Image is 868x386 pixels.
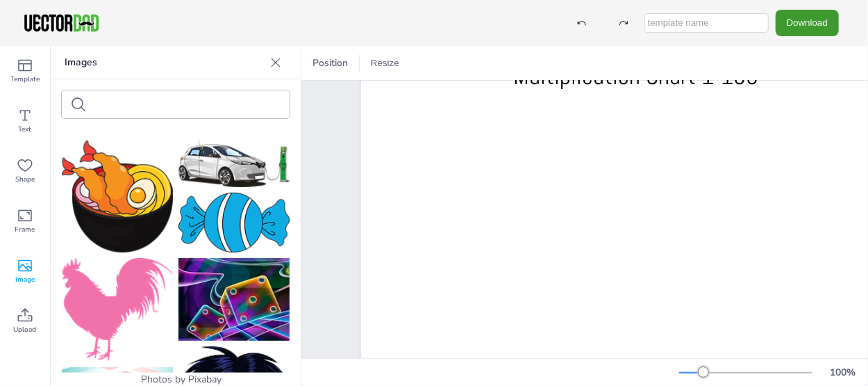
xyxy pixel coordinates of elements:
button: Resize [365,52,405,74]
button: Download [776,10,839,35]
img: car-3321668_150.png [178,140,290,187]
img: noodle-3899206_150.png [62,140,173,252]
img: candy-6887678_150.png [178,193,290,252]
span: Image [15,274,35,285]
input: template name [644,13,769,33]
span: Position [310,56,351,70]
div: Photos by [51,373,301,386]
span: Template [10,74,40,85]
span: Text [19,124,32,135]
span: Multiplication Chart 1-100 [513,61,758,91]
img: given-67935_150.jpg [178,258,290,341]
span: Upload [14,324,37,335]
span: Shape [15,174,35,185]
p: Images [65,46,265,79]
a: Pixabay [188,373,222,386]
img: VectorDad-1.png [22,13,101,33]
span: Frame [15,224,35,235]
div: 100 % [826,366,860,379]
img: cock-1893885_150.png [62,258,173,362]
